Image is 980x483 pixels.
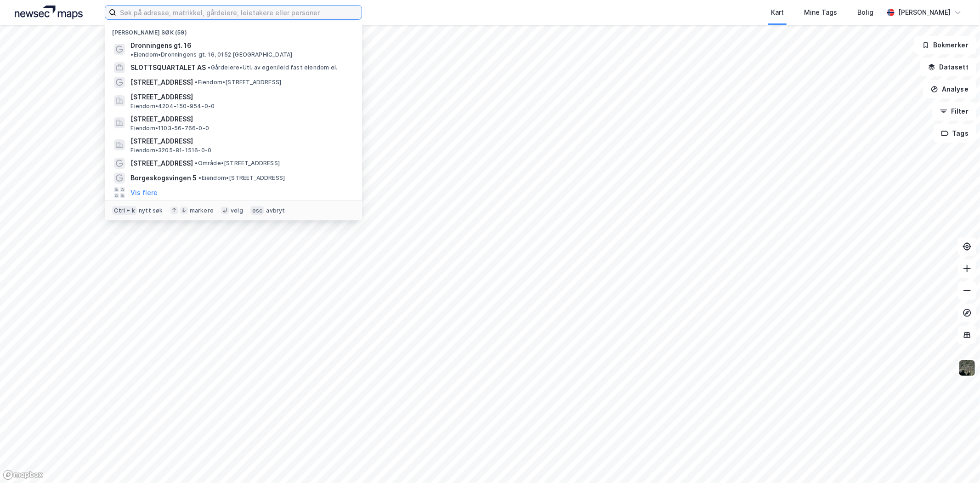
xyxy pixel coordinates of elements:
span: SLOTTSQUARTALET AS [130,62,206,73]
div: avbryt [266,207,285,214]
span: Eiendom • 1103-56-766-0-0 [130,125,209,132]
span: [STREET_ADDRESS] [130,136,351,147]
span: • [130,51,133,58]
div: Bolig [857,7,873,18]
span: Borgeskogsvingen 5 [130,172,197,184]
div: Kart [771,7,784,18]
span: [STREET_ADDRESS] [130,92,351,103]
button: Vis flere [130,187,158,198]
span: [STREET_ADDRESS] [130,158,193,169]
span: Eiendom • [STREET_ADDRESS] [195,79,281,86]
img: 9k= [958,359,976,377]
span: Eiendom • 3205-81-1516-0-0 [130,147,211,154]
span: • [198,174,201,181]
span: Dronningens gt. 16 [130,40,192,51]
input: Søk på adresse, matrikkel, gårdeiere, leietakere eller personer [116,6,362,19]
span: [STREET_ADDRESS] [130,77,193,88]
span: • [195,79,198,86]
button: Datasett [920,58,976,76]
div: Mine Tags [804,7,837,18]
img: logo.a4113a55bc3d86da70a041830d287a7e.svg [15,6,83,19]
span: • [195,160,198,167]
div: nytt søk [139,207,163,214]
div: markere [190,207,214,214]
iframe: Chat Widget [934,439,980,483]
button: Analyse [923,80,976,98]
button: Bokmerker [914,36,976,54]
span: Eiendom • [STREET_ADDRESS] [198,174,285,182]
span: • [208,64,210,71]
span: Gårdeiere • Utl. av egen/leid fast eiendom el. [208,64,337,71]
span: Eiendom • 4204-150-954-0-0 [130,103,215,110]
a: Mapbox homepage [3,470,43,480]
div: Ctrl + k [112,206,137,215]
div: [PERSON_NAME] [898,7,951,18]
div: velg [231,207,243,214]
button: Tags [934,124,976,143]
span: Område • [STREET_ADDRESS] [195,160,280,167]
span: Eiendom • Dronningens gt. 16, 0152 [GEOGRAPHIC_DATA] [130,51,292,58]
button: Filter [932,102,976,121]
div: [PERSON_NAME] søk (59) [105,22,362,38]
div: esc [250,206,265,215]
span: [STREET_ADDRESS] [130,114,351,125]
